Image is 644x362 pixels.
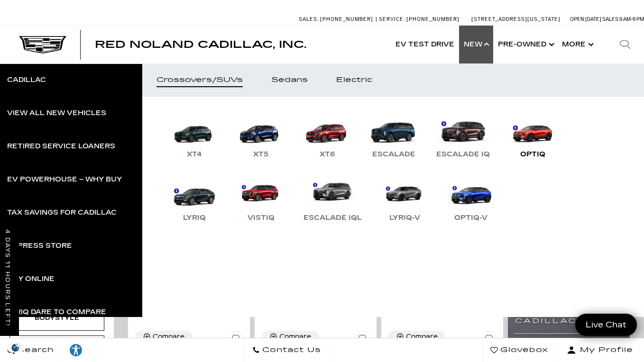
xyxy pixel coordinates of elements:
[62,343,90,357] div: Explore your accessibility options
[483,338,556,362] a: Glovebox
[9,305,104,331] div: BodystyleBodystyle
[7,110,106,117] div: View All New Vehicles
[556,338,644,362] button: Open user profile menu
[442,174,499,224] a: OPTIQ-V
[450,212,492,224] div: OPTIQ-V
[135,331,192,343] button: Compare Vehicle
[320,16,373,22] span: [PHONE_NUMBER]
[406,16,460,22] span: [PHONE_NUMBER]
[493,26,557,63] a: Pre-Owned
[515,149,550,160] div: OPTIQ
[7,276,55,282] div: Buy Online
[606,26,644,63] div: Search
[271,77,308,83] div: Sedans
[365,111,422,160] a: Escalade
[379,16,405,22] span: Service:
[299,111,356,160] a: XT6
[388,331,445,343] button: Compare Vehicle
[7,209,117,216] div: Tax Savings for Cadillac
[482,331,496,349] button: Save Vehicle
[619,16,644,22] span: 9 AM-6 PM
[166,174,223,224] a: LYRIQ
[62,338,91,362] a: Explore your accessibility options
[299,174,367,224] a: Escalade IQL
[576,344,633,357] span: My Profile
[315,149,340,160] div: XT6
[7,243,72,249] div: Express Store
[459,26,493,63] a: New
[15,344,54,357] span: Search
[19,36,66,54] img: Cadillac Dark Logo with Cadillac White Text
[95,40,306,49] a: Red Noland Cadillac, Inc.
[33,313,81,323] div: Bodystyle
[7,77,46,83] div: Cadillac
[248,149,273,160] div: XT5
[575,314,637,336] a: Live Chat
[279,333,311,341] div: Compare
[432,149,495,160] div: Escalade IQ
[7,309,106,316] div: LYRIQ Dare to Compare
[232,111,289,160] a: XT5
[498,344,548,357] span: Glovebox
[299,17,376,22] a: Sales: [PHONE_NUMBER]
[257,63,322,97] a: Sedans
[232,174,289,224] a: VISTIQ
[336,77,372,83] div: Electric
[262,331,319,343] button: Compare Vehicle
[95,39,306,50] span: Red Noland Cadillac, Inc.
[376,17,462,22] a: Service: [PHONE_NUMBER]
[322,63,386,97] a: Electric
[432,111,495,160] a: Escalade IQ
[243,212,279,224] div: VISTIQ
[391,26,459,63] a: EV Test Drive
[5,343,27,353] img: Opt-Out Icon
[178,212,211,224] div: LYRIQ
[355,331,369,349] button: Save Vehicle
[182,149,207,160] div: XT4
[602,16,619,22] span: Sales:
[570,16,601,22] span: Open [DATE]
[5,343,27,353] section: Click to Open Cookie Consent Modal
[299,16,319,22] span: Sales:
[229,331,243,349] button: Save Vehicle
[9,335,104,361] div: TrimTrim
[156,77,243,83] div: Crossovers/SUVs
[376,174,433,224] a: LYRIQ-V
[142,63,257,97] a: Crossovers/SUVs
[7,176,122,183] div: EV Powerhouse – Why Buy
[406,333,438,341] div: Compare
[7,143,115,150] div: Retired Service Loaners
[153,333,184,341] div: Compare
[557,26,597,63] button: More
[260,344,321,357] span: Contact Us
[245,338,329,362] a: Contact Us
[471,16,561,22] a: [STREET_ADDRESS][US_STATE]
[504,111,561,160] a: OPTIQ
[581,319,631,330] span: Live Chat
[299,212,367,224] div: Escalade IQL
[166,111,223,160] a: XT4
[385,212,425,224] div: LYRIQ-V
[368,149,420,160] div: Escalade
